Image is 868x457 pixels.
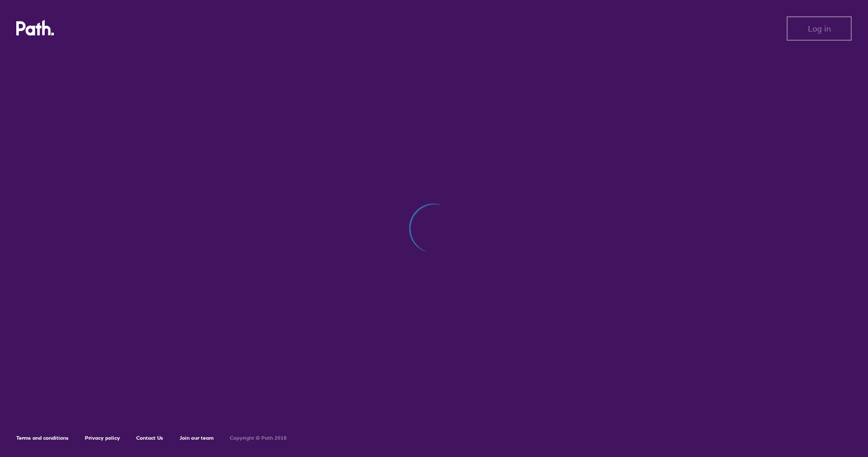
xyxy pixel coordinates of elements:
a: Terms and conditions [16,435,69,441]
span: Log in [808,24,831,33]
a: Privacy policy [85,435,120,441]
h6: Copyright © Path 2018 [230,435,287,441]
a: Join our team [179,435,214,441]
button: Log in [787,16,852,41]
a: Contact Us [136,435,163,441]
